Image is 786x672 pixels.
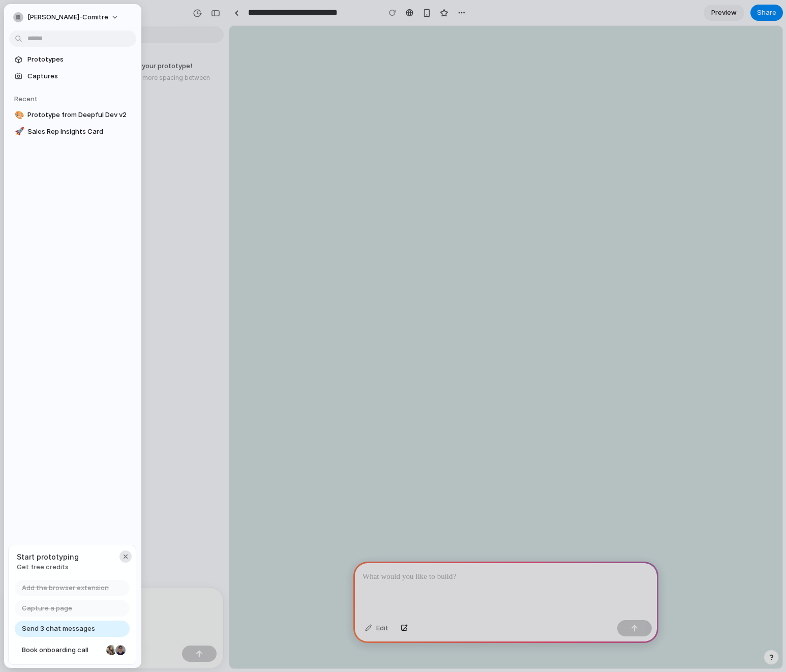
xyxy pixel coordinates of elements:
a: Prototypes [9,52,136,67]
span: Sales Rep Insights Card [27,127,132,137]
a: Captures [9,69,136,84]
a: 🚀Sales Rep Insights Card [9,124,136,139]
div: Christian Iacullo [114,644,127,656]
div: Nicole Kubica [105,644,117,656]
a: Book onboarding call [15,642,130,658]
span: Add the browser extension [22,583,109,593]
span: Prototype from Deepful Dev v2 [27,110,132,120]
a: 🎨Prototype from Deepful Dev v2 [9,107,136,123]
span: Book onboarding call [22,645,102,655]
span: Capture a page [22,603,72,613]
div: 🚀 [15,126,22,137]
span: Recent [14,95,38,103]
button: [PERSON_NAME]-comitre [9,9,124,25]
span: Prototypes [27,54,132,65]
button: 🎨 [13,110,23,120]
span: Get free credits [17,562,79,572]
span: Start prototyping [17,551,79,562]
span: [PERSON_NAME]-comitre [27,12,108,22]
div: 🎨 [15,109,22,121]
button: 🚀 [13,127,23,137]
span: Send 3 chat messages [22,624,95,634]
span: Captures [27,71,132,81]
